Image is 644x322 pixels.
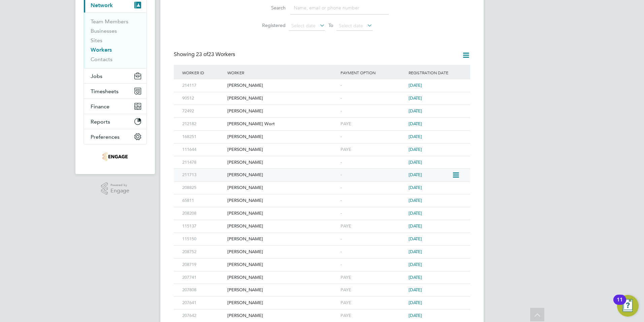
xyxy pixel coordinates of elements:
div: 90512 [181,92,226,105]
div: 65811 [181,194,226,207]
span: [DATE] [409,287,422,293]
div: [PERSON_NAME] [226,169,339,181]
div: PAYE [339,271,407,284]
div: [PERSON_NAME] [226,182,339,194]
a: Workers [91,47,112,53]
div: [PERSON_NAME] [226,207,339,220]
div: PAYE [339,284,407,296]
div: [PERSON_NAME] [226,310,339,322]
span: [DATE] [409,236,422,242]
div: 207642 [181,310,226,322]
button: Reports [84,114,147,129]
label: Registered [255,22,286,28]
a: 212182[PERSON_NAME] WortPAYE[DATE] [181,117,463,123]
div: [PERSON_NAME] [226,143,339,156]
button: Finance [84,99,147,114]
div: [PERSON_NAME] [226,92,339,105]
a: 207741[PERSON_NAME]PAYE[DATE] [181,271,463,277]
a: Sites [91,37,102,44]
div: - [339,259,407,271]
a: 208825[PERSON_NAME]-[DATE] [181,181,463,187]
div: - [339,233,407,245]
span: Select date [291,23,316,29]
div: 115150 [181,233,226,245]
span: Select date [339,23,363,29]
div: PAYE [339,310,407,322]
span: [DATE] [409,185,422,190]
span: [DATE] [409,108,422,114]
div: - [339,246,407,258]
span: [DATE] [409,172,422,178]
a: 115150[PERSON_NAME]-[DATE] [181,233,463,238]
a: 65811[PERSON_NAME]-[DATE] [181,194,463,200]
a: 208752[PERSON_NAME]-[DATE] [181,245,463,251]
div: [PERSON_NAME] [226,194,339,207]
div: Worker ID [181,65,226,80]
span: 23 Workers [196,51,235,58]
span: [DATE] [409,313,422,318]
button: Timesheets [84,84,147,99]
span: [DATE] [409,159,422,165]
span: [DATE] [409,274,422,280]
div: - [339,92,407,105]
a: Contacts [91,56,112,62]
div: 211713 [181,169,226,181]
div: [PERSON_NAME] [226,284,339,296]
a: Go to home page [84,151,147,162]
span: [DATE] [409,146,422,152]
span: Network [91,2,113,8]
div: Payment Option [339,65,407,80]
span: [DATE] [409,82,422,88]
span: [DATE] [409,95,422,101]
span: Finance [91,103,109,110]
div: 207641 [181,297,226,309]
div: 208825 [181,182,226,194]
span: Reports [91,118,110,125]
div: PAYE [339,220,407,233]
button: Preferences [84,129,147,144]
div: [PERSON_NAME] [226,271,339,284]
a: 207641[PERSON_NAME]PAYE[DATE] [181,296,463,302]
span: [DATE] [409,210,422,216]
span: [DATE] [409,249,422,254]
img: optima-uk-logo-retina.png [102,151,128,162]
div: PAYE [339,118,407,130]
div: [PERSON_NAME] [226,79,339,92]
div: - [339,169,407,181]
a: 168251[PERSON_NAME]-[DATE] [181,130,463,136]
div: [PERSON_NAME] [226,233,339,245]
div: 208208 [181,207,226,220]
div: - [339,131,407,143]
div: Registration Date [407,65,463,80]
div: - [339,194,407,207]
span: [DATE] [409,262,422,267]
div: [PERSON_NAME] [226,105,339,117]
div: Network [84,12,147,68]
button: Jobs [84,69,147,83]
span: Engage [110,188,129,194]
div: 214117 [181,79,226,92]
div: 208719 [181,259,226,271]
div: 111644 [181,143,226,156]
span: [DATE] [409,134,422,139]
a: 207808[PERSON_NAME]PAYE[DATE] [181,284,463,289]
a: Businesses [91,28,117,34]
div: PAYE [339,143,407,156]
span: [DATE] [409,223,422,229]
div: [PERSON_NAME] [226,220,339,233]
div: [PERSON_NAME] Wort [226,118,339,130]
span: Preferences [91,134,120,140]
a: 208719[PERSON_NAME]-[DATE] [181,258,463,264]
div: 115137 [181,220,226,233]
div: - [339,182,407,194]
a: 211478[PERSON_NAME]-[DATE] [181,156,463,162]
div: - [339,156,407,169]
a: Powered byEngage [101,182,130,195]
div: 72492 [181,105,226,117]
a: 72492[PERSON_NAME]-[DATE] [181,105,463,110]
span: [DATE] [409,121,422,127]
span: [DATE] [409,197,422,203]
span: To [326,21,335,30]
span: Jobs [91,73,102,79]
a: 111644[PERSON_NAME]PAYE[DATE] [181,143,463,149]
